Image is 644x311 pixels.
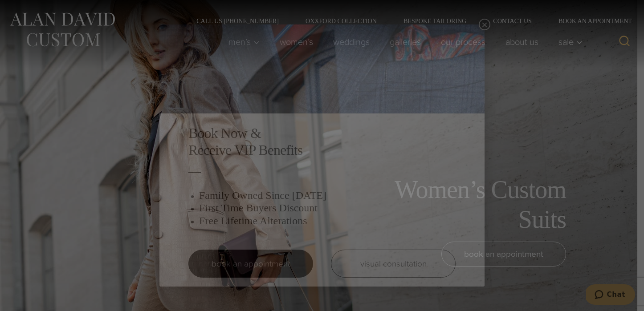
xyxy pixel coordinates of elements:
button: Close [479,19,490,30]
a: book an appointment [188,250,313,278]
h3: First Time Buyers Discount [199,202,456,214]
h3: Family Owned Since [DATE] [199,189,456,202]
span: Chat [21,6,39,14]
h3: Free Lifetime Alterations [199,214,456,227]
h2: Book Now & Receive VIP Benefits [188,125,456,159]
a: visual consultation [331,250,456,278]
